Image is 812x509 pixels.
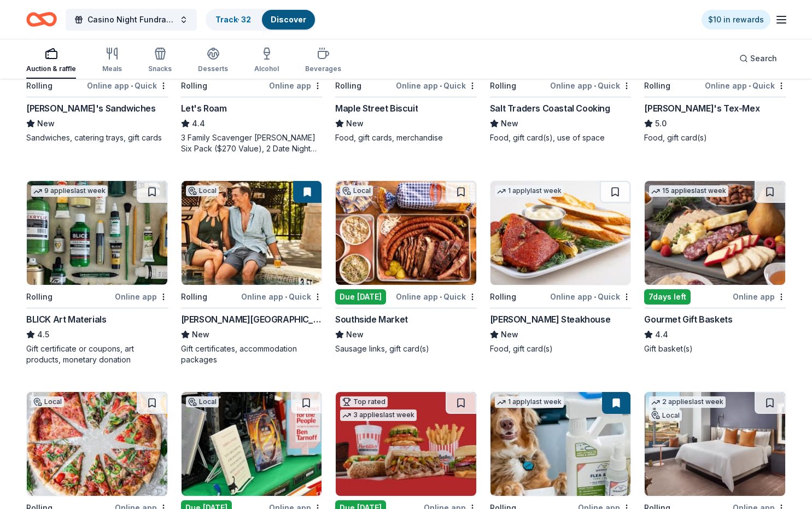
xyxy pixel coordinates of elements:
[335,132,477,143] div: Food, gift cards, merchandise
[550,290,631,303] div: Online app Quick
[285,292,287,301] span: •
[490,79,516,92] div: Rolling
[335,343,477,354] div: Sausage links, gift card(s)
[495,396,564,408] div: 1 apply last week
[26,290,52,303] div: Rolling
[26,180,168,365] a: Image for BLICK Art Materials9 applieslast weekRollingOnline appBLICK Art Materials4.5Gift certif...
[182,181,322,285] img: Image for La Cantera Resort & Spa
[198,65,228,73] div: Desserts
[550,79,631,92] div: Online app Quick
[26,65,76,73] div: Auction & raffle
[26,43,76,79] button: Auction & raffle
[649,396,726,408] div: 2 applies last week
[490,343,632,354] div: Food, gift card(s)
[644,132,786,143] div: Food, gift card(s)
[182,392,322,496] img: Image for Book People
[241,290,322,303] div: Online app Quick
[148,65,172,73] div: Snacks
[440,81,442,90] span: •
[495,185,564,197] div: 1 apply last week
[269,79,322,92] div: Online app
[501,117,518,130] span: New
[644,343,786,354] div: Gift basket(s)
[490,102,610,115] div: Salt Traders Coastal Cooking
[340,396,388,407] div: Top rated
[27,392,167,496] img: Image for Mangieri’s Pizza Cafe
[340,185,373,196] div: Local
[346,328,364,341] span: New
[731,48,786,69] button: Search
[655,328,668,341] span: 4.4
[27,181,167,285] img: Image for BLICK Art Materials
[31,396,64,407] div: Local
[396,79,477,92] div: Online app Quick
[271,15,306,24] a: Discover
[115,290,168,303] div: Online app
[705,79,786,92] div: Online app Quick
[148,43,172,79] button: Snacks
[335,180,477,354] a: Image for Southside MarketLocalDue [DATE]Online app•QuickSouthside MarketNewSausage links, gift c...
[181,290,207,303] div: Rolling
[644,289,691,305] div: 7 days left
[31,185,108,197] div: 9 applies last week
[335,102,418,115] div: Maple Street Biscuit
[87,79,168,92] div: Online app Quick
[305,65,341,73] div: Beverages
[198,43,228,79] button: Desserts
[490,181,631,285] img: Image for Perry's Steakhouse
[490,313,610,326] div: [PERSON_NAME] Steakhouse
[181,180,323,365] a: Image for La Cantera Resort & SpaLocalRollingOnline app•Quick[PERSON_NAME][GEOGRAPHIC_DATA]NewGif...
[490,392,631,496] img: Image for Wondercide
[644,180,786,354] a: Image for Gourmet Gift Baskets15 applieslast week7days leftOnline appGourmet Gift Baskets4.4Gift ...
[655,117,667,130] span: 5.0
[181,102,227,115] div: Let's Roam
[37,117,55,130] span: New
[336,181,476,285] img: Image for Southside Market
[181,313,323,326] div: [PERSON_NAME][GEOGRAPHIC_DATA]
[750,52,777,65] span: Search
[305,43,341,79] button: Beverages
[102,65,122,73] div: Meals
[131,81,133,90] span: •
[644,102,760,115] div: [PERSON_NAME]'s Tex-Mex
[87,13,175,26] span: Casino Night Fundraiser and Silent Auction
[335,79,361,92] div: Rolling
[644,313,732,326] div: Gourmet Gift Baskets
[335,313,408,326] div: Southside Market
[340,409,417,421] div: 3 applies last week
[215,15,251,24] a: Track· 32
[440,292,442,301] span: •
[749,81,751,90] span: •
[26,313,106,326] div: BLICK Art Materials
[192,328,209,341] span: New
[396,290,477,303] div: Online app Quick
[346,117,364,130] span: New
[102,43,122,79] button: Meals
[186,396,219,407] div: Local
[26,7,57,32] a: Home
[645,392,785,496] img: Image for Omni Barton Creek Resort & Spa
[181,343,323,365] div: Gift certificates, accommodation packages
[26,79,52,92] div: Rolling
[26,343,168,365] div: Gift certificate or coupons, art products, monetary donation
[490,132,632,143] div: Food, gift card(s), use of space
[181,79,207,92] div: Rolling
[490,290,516,303] div: Rolling
[37,328,49,341] span: 4.5
[335,289,386,305] div: Due [DATE]
[490,180,632,354] a: Image for Perry's Steakhouse1 applylast weekRollingOnline app•Quick[PERSON_NAME] SteakhouseNewFoo...
[254,65,279,73] div: Alcohol
[192,117,205,130] span: 4.4
[181,132,323,154] div: 3 Family Scavenger [PERSON_NAME] Six Pack ($270 Value), 2 Date Night Scavenger [PERSON_NAME] Two ...
[649,185,728,197] div: 15 applies last week
[336,392,476,496] img: Image for Portillo's
[26,102,156,115] div: [PERSON_NAME]'s Sandwiches
[644,79,670,92] div: Rolling
[594,81,596,90] span: •
[645,181,785,285] img: Image for Gourmet Gift Baskets
[501,328,518,341] span: New
[733,290,786,303] div: Online app
[254,43,279,79] button: Alcohol
[594,292,596,301] span: •
[186,185,219,196] div: Local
